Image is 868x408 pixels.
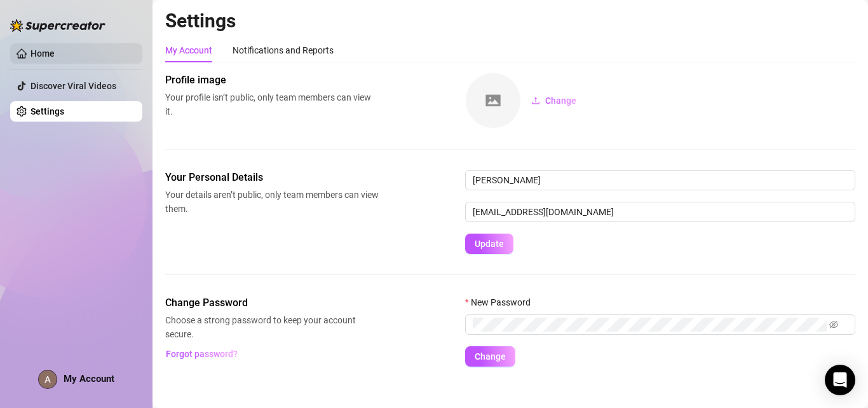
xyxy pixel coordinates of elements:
[466,73,520,128] img: square-placeholder.png
[31,48,55,59] a: Home
[165,188,379,216] span: Your details aren’t public, only team members can view them.
[39,370,57,388] img: ACg8ocKCpcGiJ7yVzdt2aG-9qaCmMM5Zb_w_D-wt5Sa_7i7sgsQHTQ=s96-c
[233,43,334,57] div: Notifications and Reports
[521,90,587,111] button: Change
[465,202,855,222] input: Enter new email
[165,313,379,341] span: Choose a strong password to keep your account secure.
[465,170,855,190] input: Enter name
[165,9,855,33] h2: Settings
[825,365,855,395] div: Open Intercom Messenger
[31,81,116,91] a: Discover Viral Videos
[829,320,838,329] span: eye-invisible
[165,170,379,185] span: Your Personal Details
[531,96,540,105] span: upload
[465,295,539,309] label: New Password
[31,106,64,116] a: Settings
[165,73,379,88] span: Profile image
[165,43,212,57] div: My Account
[475,239,504,249] span: Update
[465,346,515,367] button: Change
[465,234,513,254] button: Update
[165,344,238,364] button: Forgot password?
[545,95,576,106] span: Change
[165,295,379,311] span: Change Password
[64,373,114,384] span: My Account
[475,351,506,362] span: Change
[165,90,379,118] span: Your profile isn’t public, only team members can view it.
[166,349,238,359] span: Forgot password?
[473,318,827,332] input: New Password
[10,19,105,32] img: logo-BBDzfeDw.svg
